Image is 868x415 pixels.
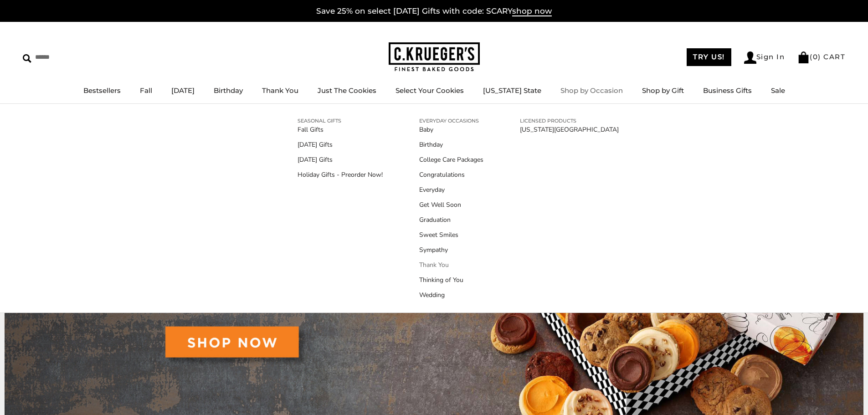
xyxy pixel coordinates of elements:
[83,86,121,95] a: Bestsellers
[171,86,195,95] a: [DATE]
[744,51,785,64] a: Sign In
[703,86,752,95] a: Business Gifts
[419,140,483,149] a: Birthday
[419,117,483,125] a: EVERYDAY OCCASIONS
[560,86,623,95] a: Shop by Occasion
[419,230,483,240] a: Sweet Smiles
[298,117,383,125] a: SEASONAL GIFTS
[419,260,483,270] a: Thank You
[483,86,541,95] a: [US_STATE] State
[520,117,619,125] a: LICENSED PRODUCTS
[744,51,756,64] img: Account
[813,52,818,61] span: 0
[419,185,483,195] a: Everyday
[419,215,483,225] a: Graduation
[140,86,152,95] a: Fall
[419,125,483,134] a: Baby
[298,140,383,149] a: [DATE] Gifts
[298,155,383,164] a: [DATE] Gifts
[642,86,684,95] a: Shop by Gift
[419,170,483,179] a: Congratulations
[395,86,464,95] a: Select Your Cookies
[419,290,483,300] a: Wedding
[262,86,298,95] a: Thank You
[419,245,483,255] a: Sympathy
[520,125,619,134] a: [US_STATE][GEOGRAPHIC_DATA]
[771,86,785,95] a: Sale
[214,86,243,95] a: Birthday
[419,200,483,210] a: Get Well Soon
[419,155,483,164] a: College Care Packages
[23,50,131,64] input: Search
[512,6,552,16] span: shop now
[298,170,383,179] a: Holiday Gifts - Preorder Now!
[298,125,383,134] a: Fall Gifts
[419,275,483,285] a: Thinking of You
[687,48,731,66] a: TRY US!
[23,54,31,63] img: Search
[318,86,376,95] a: Just The Cookies
[797,52,845,61] a: (0) CART
[797,51,810,63] img: Bag
[316,6,552,16] a: Save 25% on select [DATE] Gifts with code: SCARYshop now
[389,42,480,72] img: C.KRUEGER'S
